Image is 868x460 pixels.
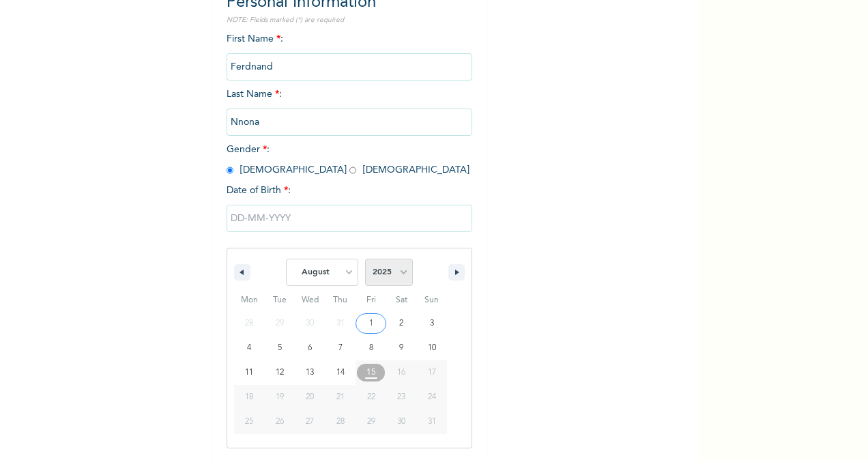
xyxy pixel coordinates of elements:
[386,409,417,434] button: 30
[227,89,472,127] span: Last Name :
[234,360,265,385] button: 11
[397,360,405,385] span: 16
[428,385,436,409] span: 24
[336,360,345,385] span: 14
[428,336,436,360] span: 10
[416,409,447,434] button: 31
[325,409,356,434] button: 28
[306,360,314,385] span: 13
[338,336,343,360] span: 7
[325,385,356,409] button: 21
[265,289,295,311] span: Tue
[416,336,447,360] button: 10
[295,336,325,360] button: 6
[247,336,251,360] span: 4
[245,409,253,434] span: 25
[369,336,373,360] span: 8
[397,385,405,409] span: 23
[234,385,265,409] button: 18
[430,311,434,336] span: 3
[386,289,417,311] span: Sat
[336,385,345,409] span: 21
[308,336,312,360] span: 6
[416,311,447,336] button: 3
[325,289,356,311] span: Thu
[399,336,403,360] span: 9
[356,385,386,409] button: 22
[356,360,386,385] button: 15
[356,336,386,360] button: 8
[306,409,314,434] span: 27
[276,409,284,434] span: 26
[386,385,417,409] button: 23
[276,385,284,409] span: 19
[369,311,373,336] span: 1
[399,311,403,336] span: 2
[397,409,405,434] span: 30
[325,336,356,360] button: 7
[366,360,376,385] span: 15
[295,360,325,385] button: 13
[356,311,386,336] button: 1
[227,205,472,232] input: DD-MM-YYYY
[265,360,295,385] button: 12
[367,409,375,434] span: 29
[278,336,282,360] span: 5
[227,145,469,175] span: Gender : [DEMOGRAPHIC_DATA] [DEMOGRAPHIC_DATA]
[356,409,386,434] button: 29
[245,385,253,409] span: 18
[227,53,472,81] input: Enter your first name
[306,385,314,409] span: 20
[227,184,291,198] span: Date of Birth :
[416,360,447,385] button: 17
[416,385,447,409] button: 24
[428,360,436,385] span: 17
[234,289,265,311] span: Mon
[265,385,295,409] button: 19
[265,336,295,360] button: 5
[356,289,386,311] span: Fri
[245,360,253,385] span: 11
[227,15,472,25] p: NOTE: Fields marked (*) are required
[227,34,472,72] span: First Name :
[265,409,295,434] button: 26
[227,109,472,136] input: Enter your last name
[367,385,375,409] span: 22
[416,289,447,311] span: Sun
[234,336,265,360] button: 4
[234,409,265,434] button: 25
[295,289,325,311] span: Wed
[386,336,417,360] button: 9
[428,409,436,434] span: 31
[295,409,325,434] button: 27
[336,409,345,434] span: 28
[325,360,356,385] button: 14
[276,360,284,385] span: 12
[295,385,325,409] button: 20
[386,360,417,385] button: 16
[386,311,417,336] button: 2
